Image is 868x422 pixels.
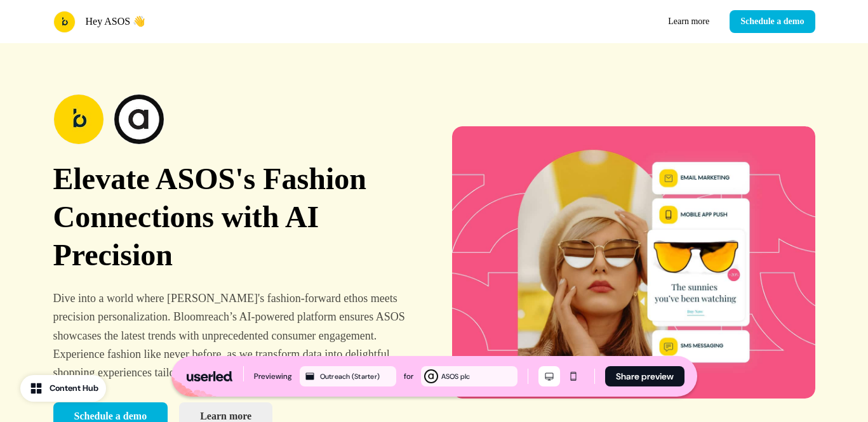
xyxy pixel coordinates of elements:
p: Dive into a world where [PERSON_NAME]'s fashion-forward ethos meets precision personalization. Bl... [53,289,417,382]
button: Mobile mode [563,366,584,386]
p: Elevate ASOS's Fashion Connections with AI Precision [53,160,417,274]
div: for [404,370,413,383]
button: Desktop mode [538,366,560,386]
div: ASOS plc [441,371,515,382]
div: Content Hub [50,382,98,395]
a: Learn more [658,10,719,33]
button: Content Hub [20,375,106,402]
button: Share preview [605,366,684,386]
div: Previewing [254,370,292,383]
button: Schedule a demo [730,10,815,33]
div: Outreach (Starter) [320,371,394,382]
p: Hey ASOS 👋 [86,14,146,29]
